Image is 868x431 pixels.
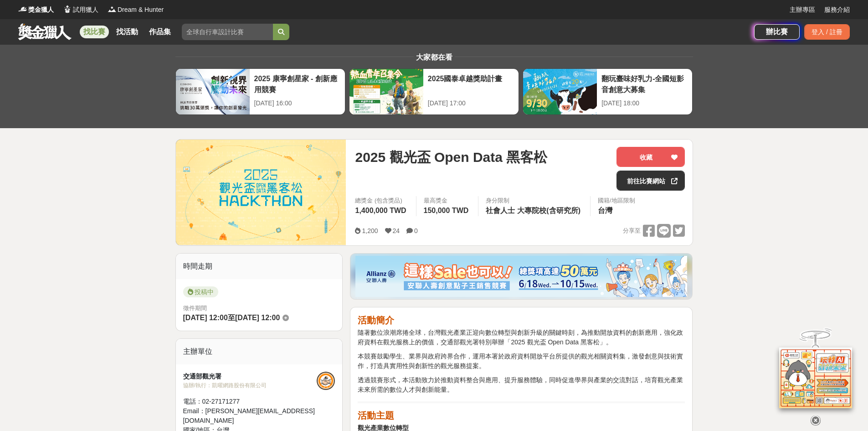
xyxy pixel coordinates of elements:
span: 台灣 [598,207,612,214]
div: [DATE] 16:00 [254,99,340,108]
span: 150,000 TWD [424,207,469,214]
a: 2025 康寧創星家 - 創新應用競賽[DATE] 16:00 [175,68,345,115]
p: 隨著數位浪潮席捲全球，台灣觀光產業正迎向數位轉型與創新升級的關鍵時刻，為推動開放資料的創新應用，強化政府資料在觀光服務上的價值，交通部觀光署特別舉辦「2025 觀光盃 Open Data 黑客松」。 [358,328,685,347]
span: 1,200 [362,227,378,234]
span: 獎金獵人 [28,5,54,15]
div: 電話： 02-27171277 [183,397,317,406]
a: 作品集 [145,26,175,38]
span: 至 [228,314,235,322]
div: 翻玩臺味好乳力-全國短影音創意大募集 [601,73,688,94]
span: 2025 觀光盃 Open Data 黑客松 [355,147,547,167]
span: [DATE] 12:00 [183,314,228,322]
span: 總獎金 (包含獎品) [355,196,408,205]
a: 服務介紹 [824,5,850,15]
span: 24 [393,227,400,234]
a: 主辦專區 [790,5,815,15]
span: 0 [414,227,418,234]
a: Logo試用獵人 [63,5,98,15]
span: Dream & Hunter [118,5,164,15]
a: LogoDream & Hunter [108,5,164,15]
span: [DATE] 12:00 [235,314,280,322]
a: 辦比賽 [754,24,800,40]
div: 2025 康寧創星家 - 創新應用競賽 [254,73,340,94]
div: 身分限制 [486,196,583,205]
span: 投稿中 [183,286,218,297]
a: 找比賽 [80,26,109,38]
span: 1,400,000 TWD [355,207,406,214]
div: 交通部觀光署 [183,372,317,381]
span: 分享至 [623,224,641,238]
img: Cover Image [176,140,346,245]
img: Logo [108,5,117,14]
div: 協辦/執行： 凱曜網路股份有限公司 [183,381,317,389]
span: 大專院校(含研究所) [517,207,580,214]
img: dcc59076-91c0-4acb-9c6b-a1d413182f46.png [355,256,687,297]
p: 透過競賽形式，本活動致力於推動資料整合與應用、提升服務體驗，同時促進學界與產業的交流對話，培育觀光產業未來所需的數位人才與創新能量。 [358,375,685,395]
div: 2025國泰卓越獎助計畫 [428,73,514,94]
span: 徵件期間 [183,305,207,312]
div: Email： [PERSON_NAME][EMAIL_ADDRESS][DOMAIN_NAME] [183,406,317,426]
span: 大家都在看 [414,53,455,61]
span: 最高獎金 [424,196,471,205]
img: Logo [18,5,27,14]
strong: 活動主題 [358,410,394,421]
div: [DATE] 18:00 [601,99,688,108]
div: 國籍/地區限制 [598,196,635,205]
div: [DATE] 17:00 [428,99,514,108]
span: 試用獵人 [73,5,98,15]
a: 翻玩臺味好乳力-全國短影音創意大募集[DATE] 18:00 [523,68,693,115]
input: 全球自行車設計比賽 [182,24,273,40]
a: Logo獎金獵人 [18,5,54,15]
div: 主辦單位 [176,339,343,364]
a: 2025國泰卓越獎助計畫[DATE] 17:00 [349,68,519,115]
strong: 活動簡介 [358,315,394,325]
img: d2146d9a-e6f6-4337-9592-8cefde37ba6b.png [779,348,852,408]
a: 找活動 [113,26,142,38]
button: 收藏 [616,147,685,167]
a: 前往比賽網站 [616,171,685,191]
div: 時間走期 [176,254,343,279]
p: 本競賽鼓勵學生、業界與政府跨界合作，運用本署於政府資料開放平台所提供的觀光相關資料集，激發創意與技術實作，打造具實用性與創新性的觀光服務提案。 [358,352,685,371]
div: 登入 / 註冊 [804,24,850,40]
img: Logo [63,5,72,14]
span: 社會人士 [486,207,515,214]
